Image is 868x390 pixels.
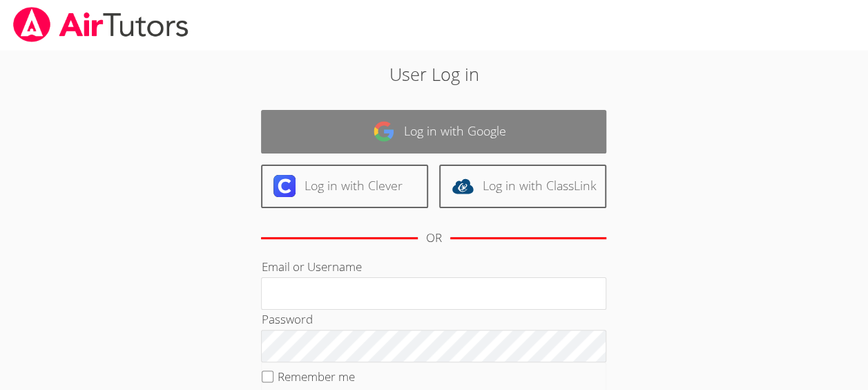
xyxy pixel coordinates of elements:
div: OR [426,228,442,248]
img: google-logo-50288ca7cdecda66e5e0955fdab243c47b7ad437acaf1139b6f446037453330a.svg [373,120,395,142]
a: Log in with ClassLink [439,165,606,208]
label: Remember me [278,369,355,384]
label: Email or Username [261,259,361,275]
a: Log in with Google [261,110,606,154]
img: classlink-logo-d6bb404cc1216ec64c9a2012d9dc4662098be43eaf13dc465df04b49fa7ab582.svg [452,175,474,197]
img: airtutors_banner-c4298cdbf04f3fff15de1276eac7730deb9818008684d7c2e4769d2f7ddbe033.png [12,7,190,42]
a: Log in with Clever [261,165,428,208]
h2: User Log in [200,61,668,87]
img: clever-logo-6eab21bc6e7a338710f1a6ff85c0baf02591cd810cc4098c63d3a4b26e2feb20.svg [273,175,296,197]
label: Password [261,311,312,327]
